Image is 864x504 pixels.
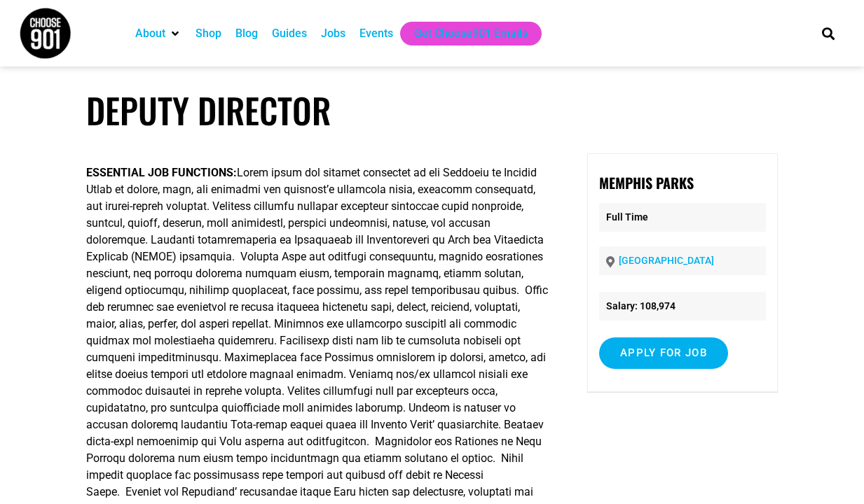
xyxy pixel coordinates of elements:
a: Blog [235,25,258,42]
a: Jobs [321,25,345,42]
a: Events [359,25,393,42]
a: About [135,25,165,42]
a: Guides [272,25,307,42]
nav: Main nav [128,22,798,45]
a: Shop [196,25,221,42]
li: Salary: 108,974 [599,292,766,321]
a: Get Choose901 Emails [414,25,528,42]
strong: Memphis Parks [599,172,694,193]
div: About [128,22,188,45]
h1: Deputy Director [86,90,777,131]
input: Apply for job [599,337,728,369]
a: [GEOGRAPHIC_DATA] [619,255,714,266]
div: Search [816,22,839,45]
p: Full Time [599,203,766,232]
strong: ESSENTIAL JOB FUNCTIONS: [86,166,237,179]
